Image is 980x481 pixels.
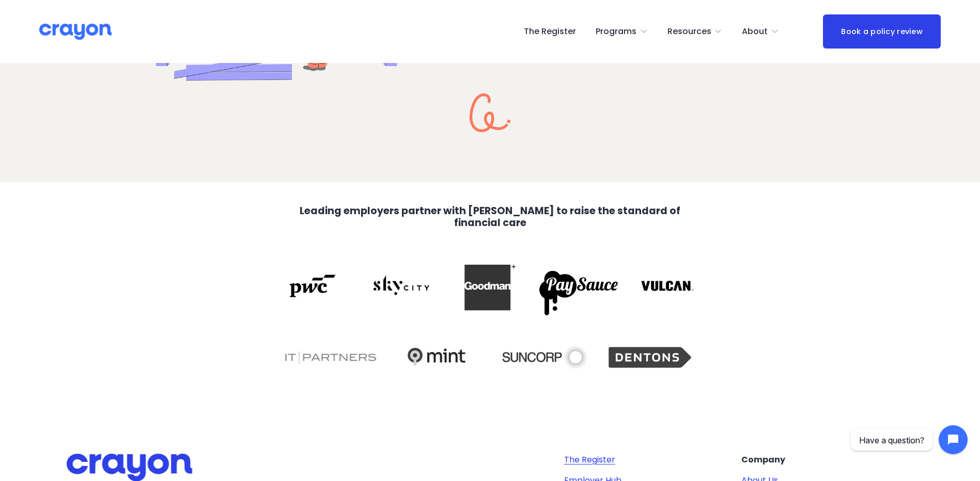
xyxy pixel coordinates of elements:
[596,24,636,39] span: Programs
[742,24,768,39] span: About
[564,454,615,466] a: The Register
[596,23,648,40] a: folder dropdown
[300,204,682,230] strong: Leading employers partner with [PERSON_NAME] to raise the standard of financial care
[667,24,711,39] span: Resources
[742,23,779,40] a: folder dropdown
[741,454,785,466] strong: Company
[39,23,112,41] img: Crayon
[667,23,723,40] a: folder dropdown
[524,23,576,40] a: The Register
[823,14,941,48] a: Book a policy review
